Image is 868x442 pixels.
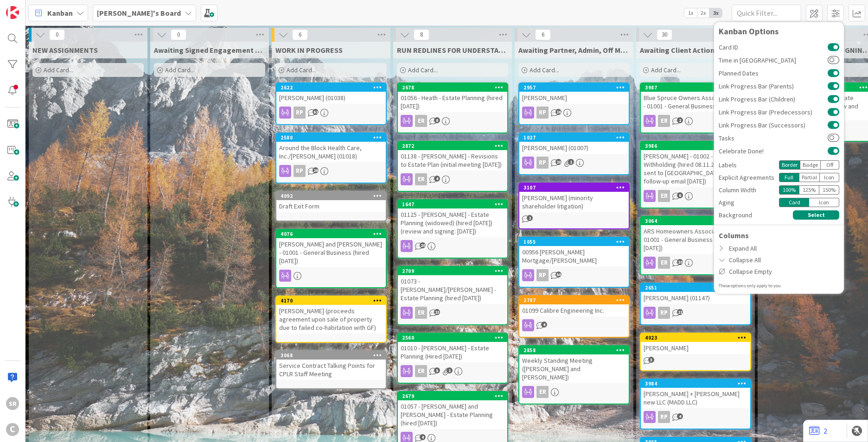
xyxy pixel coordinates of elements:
div: 01138 - [PERSON_NAME] - Revisions to Estate Plan (initial meeting [DATE]) [398,150,507,170]
div: [PERSON_NAME] + [PERSON_NAME] new LLC (MADD LLC) [641,388,750,408]
div: ER [536,386,549,398]
b: [PERSON_NAME]'s Board [97,8,181,18]
div: 2651[PERSON_NAME] (01147) [641,284,750,304]
div: ER [398,115,507,127]
div: Draft Exit Form [276,200,386,212]
div: 2679 [398,392,507,400]
span: 0 [49,29,65,40]
div: ER [641,115,750,127]
span: 5 [434,367,440,373]
div: RP [641,411,750,423]
div: 3107[PERSON_NAME] (minority shareholder litigation) [519,183,629,212]
div: 279701099 Calibre Engineering Inc. [519,296,629,316]
div: RP [276,165,386,177]
div: RP [641,307,750,319]
div: 125 % [799,185,819,195]
div: 2651 [645,284,750,291]
div: 2709 [398,267,507,275]
div: [PERSON_NAME] (minority shareholder litigation) [519,192,629,212]
div: ER [415,173,427,185]
span: 3x [709,8,722,18]
span: 16 [555,109,562,115]
div: 3064ARS Homeowners Association - 01001 - General Business (hired [DATE]) [641,217,750,254]
span: RUN REDLINES FOR UNDERSTANDING [397,45,508,55]
div: RP [294,107,306,119]
div: 3987 [641,83,750,92]
div: 2580 [281,134,386,141]
input: Quick Filter... [732,5,801,21]
a: 2957[PERSON_NAME]RP [518,82,630,125]
span: WORK IN PROGRESS [275,45,343,55]
span: Time in [GEOGRAPHIC_DATA] [719,57,828,63]
div: Kanban Options [719,27,839,36]
span: Awaiting Signed Engagement Letter [154,45,265,55]
div: 3064 [641,217,750,225]
div: Aging [719,198,779,208]
div: Labels [719,160,779,170]
div: RP [536,269,549,281]
div: 3986[PERSON_NAME] - 01002 - Income Tax Withholding (hired 08.11.2024/ letter sent to [GEOGRAPHIC_... [641,142,750,187]
span: 26 [313,167,319,173]
div: 2709 [402,268,507,274]
div: ER [658,257,670,269]
div: ER [641,257,750,269]
span: Link Progress Bar (Parents) [719,83,828,89]
div: 4170 [276,297,386,305]
a: 287201138 - [PERSON_NAME] - Revisions to Estate Plan (initial meeting [DATE])ER [397,141,508,192]
span: 2 [527,215,533,221]
div: 100 % [779,185,799,195]
img: Visit kanbanzone.com [6,6,19,19]
span: 4 [677,413,683,419]
div: 2957 [519,83,629,92]
div: [PERSON_NAME] - 01002 - Income Tax Withholding (hired 08.11.2024/ letter sent to [GEOGRAPHIC_DATA... [641,150,750,187]
div: 2560 [398,334,507,342]
div: [PERSON_NAME] (01038) [276,92,386,104]
div: 2957 [523,84,629,91]
div: RP [536,107,549,119]
div: [PERSON_NAME] [519,92,629,104]
div: ER [398,365,507,377]
div: 4076 [281,231,386,237]
div: [PERSON_NAME] [641,342,750,354]
span: 8 [434,117,440,123]
span: Tasks [719,135,828,141]
span: 1 [568,159,574,165]
div: 2580 [276,133,386,142]
div: RP [519,107,629,119]
div: 1647 [398,200,507,208]
div: C [6,423,19,436]
div: Full [779,173,799,182]
span: 10 [677,259,683,265]
a: 2858Weekly Standing Meeting ([PERSON_NAME] and [PERSON_NAME])ER [518,345,630,404]
div: ER [658,115,670,127]
div: Partial [799,173,820,182]
div: Collapse All [714,254,844,266]
div: Border [779,160,800,170]
a: 2 [809,425,827,436]
div: 2622[PERSON_NAME] (01038) [276,83,386,104]
div: 4023 [645,335,750,341]
div: 4076 [276,230,386,238]
div: Columns [714,230,844,241]
div: 2872 [402,143,507,149]
div: 1055 [519,238,629,246]
div: Around the Block Health Care, Inc./[PERSON_NAME] (01018) [276,142,386,162]
div: 1027 [523,134,629,141]
a: 105500956 [PERSON_NAME] Mortgage/[PERSON_NAME]RP [518,237,630,288]
span: 62 [313,109,319,115]
a: 3107[PERSON_NAME] (minority shareholder litigation) [518,183,630,229]
span: 6 [535,29,551,40]
span: Add Card... [651,66,681,74]
div: 105500956 [PERSON_NAME] Mortgage/[PERSON_NAME] [519,238,629,266]
div: [PERSON_NAME] (01147) [641,292,750,304]
div: Collapse Empty [714,266,844,278]
div: 2622 [276,83,386,92]
span: 1x [684,8,697,18]
div: 3068Service Contract Talking Points for CPLR Staff Meeting [276,351,386,380]
div: 01010 - [PERSON_NAME] - Estate Planning (Hired [DATE]) [398,342,507,362]
div: 2858Weekly Standing Meeting ([PERSON_NAME] and [PERSON_NAME]) [519,346,629,383]
span: 20 [555,159,562,165]
div: [PERSON_NAME] (proceeds agreement upon sale of property due to failed co-habitation with GF) [276,305,386,334]
a: 2580Around the Block Health Care, Inc./[PERSON_NAME] (01018)RP [275,133,387,183]
div: 4092 [281,193,386,199]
